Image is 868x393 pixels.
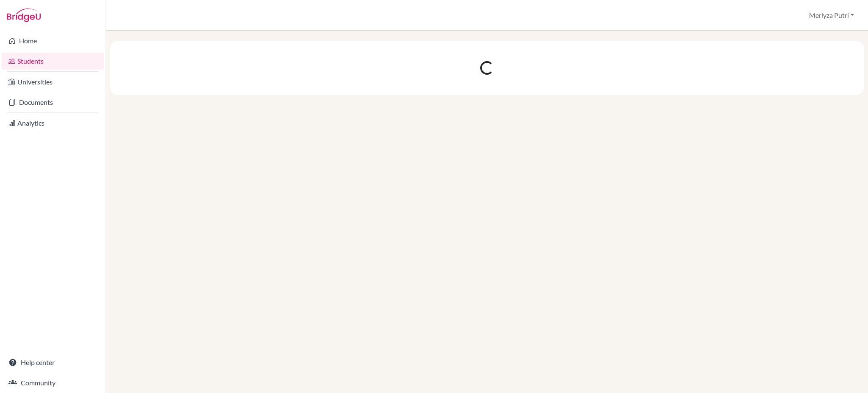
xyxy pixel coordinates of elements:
[2,73,104,90] a: Universities
[7,8,41,22] img: Bridge-U
[2,374,104,391] a: Community
[2,115,104,132] a: Analytics
[2,354,104,371] a: Help center
[2,94,104,111] a: Documents
[2,32,104,49] a: Home
[805,7,858,23] button: Merlyza Putri
[2,53,104,70] a: Students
